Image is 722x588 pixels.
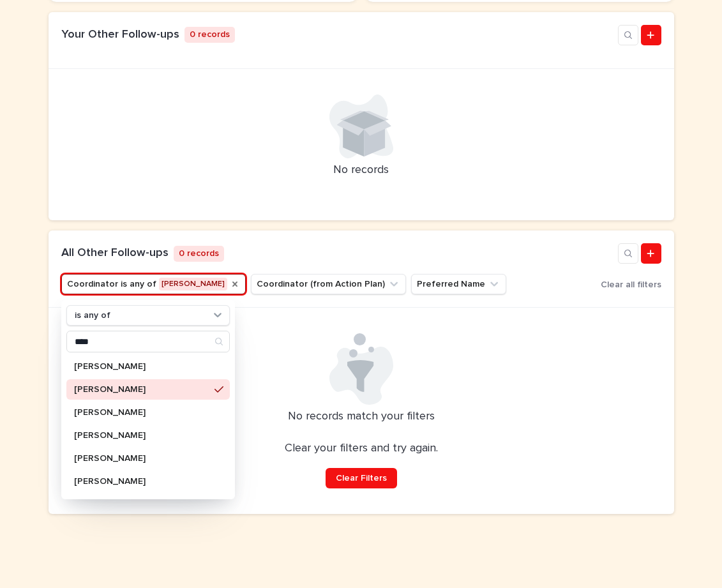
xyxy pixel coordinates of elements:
input: Search [67,331,229,352]
p: [PERSON_NAME] [74,362,209,371]
p: is any of [75,310,110,321]
button: Coordinator [61,274,246,294]
span: Clear Filters [336,474,387,483]
p: No records [56,163,666,177]
p: [PERSON_NAME] [74,408,209,417]
a: Add new record [641,25,661,45]
a: Your Other Follow-ups [61,29,179,40]
p: [PERSON_NAME] [74,477,209,486]
p: [PERSON_NAME] [74,454,209,463]
button: Clear Filters [326,468,397,488]
p: [PERSON_NAME] [74,385,209,394]
p: [PERSON_NAME] [74,431,209,440]
a: All Other Follow-ups [61,247,169,259]
button: Preferred Name [411,274,506,294]
a: Add new record [641,243,661,264]
p: 0 records [174,246,224,262]
button: Coordinator (from Action Plan) [251,274,406,294]
button: Clear all filters [596,275,661,294]
p: Clear your filters and try again. [285,442,438,456]
p: 0 records [184,27,235,43]
span: Clear all filters [601,280,661,289]
p: No records match your filters [56,410,666,424]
